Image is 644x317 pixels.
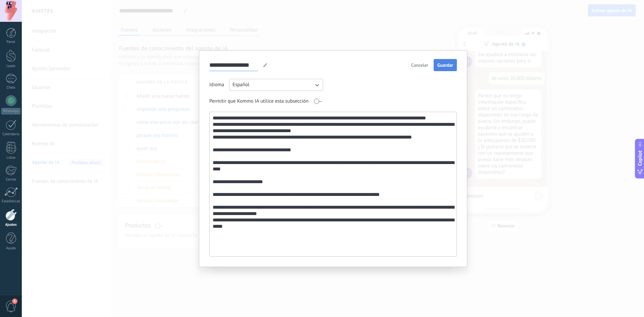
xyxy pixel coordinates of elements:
span: Permitir que Kommo IA utilice esta subsección [209,98,309,105]
div: Estadísticas [1,199,21,204]
div: Ajustes [1,223,21,227]
div: WhatsApp [1,108,20,114]
div: Ayuda [1,246,21,251]
div: Panel [1,40,21,44]
div: Leads [1,64,21,68]
div: Correo [1,177,21,182]
div: Chats [1,86,21,90]
span: Idioma [209,82,224,88]
button: Cancelar [408,60,431,70]
span: Guardar [437,63,453,67]
span: 5 [12,299,17,304]
span: Copilot [637,150,643,166]
button: Español [229,79,323,91]
span: Español [232,82,250,88]
div: Calendario [1,132,21,137]
div: Listas [1,156,21,160]
button: Guardar [434,59,457,71]
span: Cancelar [411,63,428,67]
